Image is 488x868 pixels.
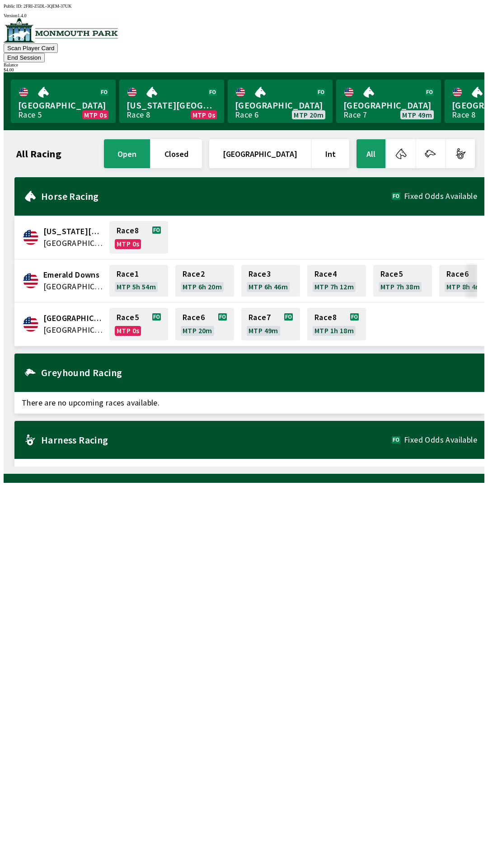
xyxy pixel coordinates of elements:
[4,18,118,42] img: venue logo
[127,111,150,118] div: Race 8
[357,139,385,168] button: All
[119,80,224,123] a: [US_STATE][GEOGRAPHIC_DATA]Race 8MTP 0s
[16,150,61,157] h1: All Racing
[336,80,441,123] a: [GEOGRAPHIC_DATA]Race 7MTP 49m
[43,237,104,249] span: United States
[4,67,484,72] div: $ 4.00
[84,111,107,118] span: MTP 0s
[41,193,392,200] h2: Horse Racing
[402,111,432,118] span: MTP 49m
[43,312,104,324] span: Monmouth Park
[109,221,168,254] a: Race8MTP 0s
[41,436,392,443] h2: Harness Racing
[18,99,108,111] span: [GEOGRAPHIC_DATA]
[249,283,288,290] span: MTP 6h 46m
[446,270,469,278] span: Race 6
[151,139,202,168] button: closed
[18,111,42,118] div: Race 5
[404,436,477,443] span: Fixed Odds Available
[43,226,104,237] span: Delaware Park
[307,265,366,297] a: Race4MTP 7h 12m
[192,111,215,118] span: MTP 0s
[117,227,139,234] span: Race 8
[43,324,104,336] span: United States
[41,369,477,376] h2: Greyhound Racing
[175,308,234,340] a: Race6MTP 20m
[373,265,432,297] a: Race5MTP 7h 38m
[380,270,403,278] span: Race 5
[307,308,366,340] a: Race8MTP 1h 18m
[314,314,337,321] span: Race 8
[183,314,205,321] span: Race 6
[312,139,349,168] button: Int
[235,111,258,118] div: Race 6
[104,139,150,168] button: open
[4,62,484,67] div: Balance
[314,283,354,290] span: MTP 7h 12m
[117,240,139,247] span: MTP 0s
[183,327,212,334] span: MTP 20m
[4,43,58,53] button: Scan Player Card
[127,99,217,111] span: [US_STATE][GEOGRAPHIC_DATA]
[109,265,168,297] a: Race1MTP 5h 54m
[109,308,168,340] a: Race5MTP 0s
[314,327,354,334] span: MTP 1h 18m
[343,99,434,111] span: [GEOGRAPHIC_DATA]
[343,111,367,118] div: Race 7
[11,80,116,123] a: [GEOGRAPHIC_DATA]Race 5MTP 0s
[183,270,205,278] span: Race 2
[249,327,278,334] span: MTP 49m
[314,270,337,278] span: Race 4
[380,283,420,290] span: MTP 7h 38m
[117,283,156,290] span: MTP 5h 54m
[241,265,300,297] a: Race3MTP 6h 46m
[4,13,484,18] div: Version 1.4.0
[4,4,484,9] div: Public ID:
[43,269,104,281] span: Emerald Downs
[404,193,477,200] span: Fixed Odds Available
[241,308,300,340] a: Race7MTP 49m
[23,4,72,9] span: 2FRI-Z5DL-3QEM-37UK
[294,111,324,118] span: MTP 20m
[175,265,234,297] a: Race2MTP 6h 20m
[235,99,325,111] span: [GEOGRAPHIC_DATA]
[117,327,139,334] span: MTP 0s
[183,283,222,290] span: MTP 6h 20m
[43,281,104,292] span: United States
[117,314,139,321] span: Race 5
[446,283,482,290] span: MTP 8h 4m
[249,314,271,321] span: Race 7
[14,392,484,414] span: There are no upcoming races available.
[14,459,484,481] span: There are no upcoming races available.
[249,270,271,278] span: Race 3
[209,139,311,168] button: [GEOGRAPHIC_DATA]
[117,270,139,278] span: Race 1
[4,53,45,62] button: End Session
[452,111,475,118] div: Race 8
[228,80,333,123] a: [GEOGRAPHIC_DATA]Race 6MTP 20m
